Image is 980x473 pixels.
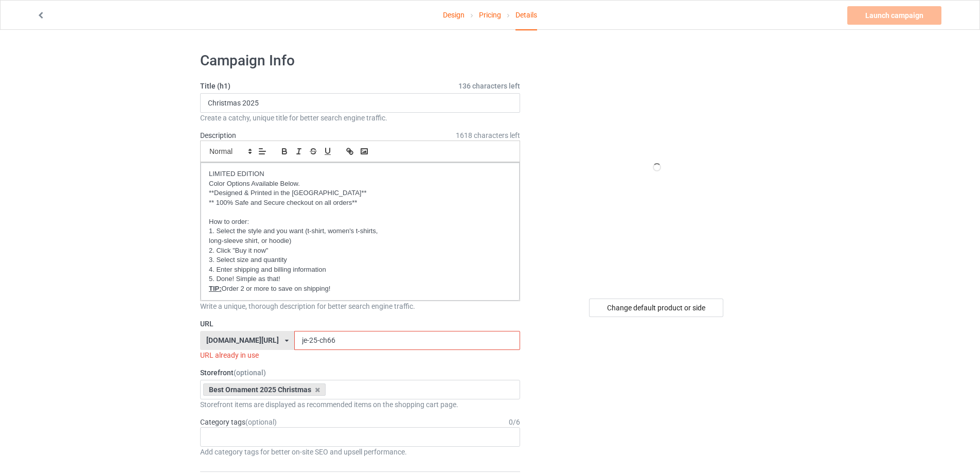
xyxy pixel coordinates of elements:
p: Order 2 or more to save on shipping! [209,284,511,294]
label: URL [200,319,520,329]
div: URL already in use [200,350,520,360]
div: Create a catchy, unique title for better search engine traffic. [200,113,520,123]
div: Change default product or side [589,299,723,317]
u: TIP: [209,285,222,292]
p: 4. Enter shipping and billing information [209,265,511,275]
span: 136 characters left [458,81,520,91]
p: LIMITED EDITION [209,169,511,179]
p: 5. Done! Simple as that! [209,274,511,284]
p: Color Options Available Below. [209,179,511,189]
p: How to order: [209,217,511,227]
p: 1. Select the style and you want (t-shirt, women's t-shirts, [209,226,511,236]
p: 3. Select size and quantity [209,255,511,265]
span: 1618 characters left [456,130,520,141]
div: Write a unique, thorough description for better search engine traffic. [200,301,520,311]
label: Title (h1) [200,81,520,91]
div: Storefront items are displayed as recommended items on the shopping cart page. [200,399,520,410]
label: Storefront [200,367,520,378]
label: Description [200,131,236,139]
div: Add category tags for better on-site SEO and upsell performance. [200,447,520,457]
a: Design [443,1,465,29]
p: 2. Click "Buy it now" [209,246,511,256]
span: (optional) [245,418,277,426]
p: **Designed & Printed in the [GEOGRAPHIC_DATA]** [209,188,511,198]
label: Category tags [200,417,277,427]
div: [DOMAIN_NAME][URL] [206,337,279,344]
a: Pricing [479,1,501,29]
p: ** 100% Safe and Secure checkout on all orders** [209,198,511,208]
div: 0 / 6 [509,417,520,427]
h1: Campaign Info [200,51,520,70]
span: (optional) [234,369,266,377]
div: Details [515,1,537,30]
div: Best Ornament 2025 Christmas [203,383,326,396]
p: long-sleeve shirt, or hoodie) [209,236,511,246]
